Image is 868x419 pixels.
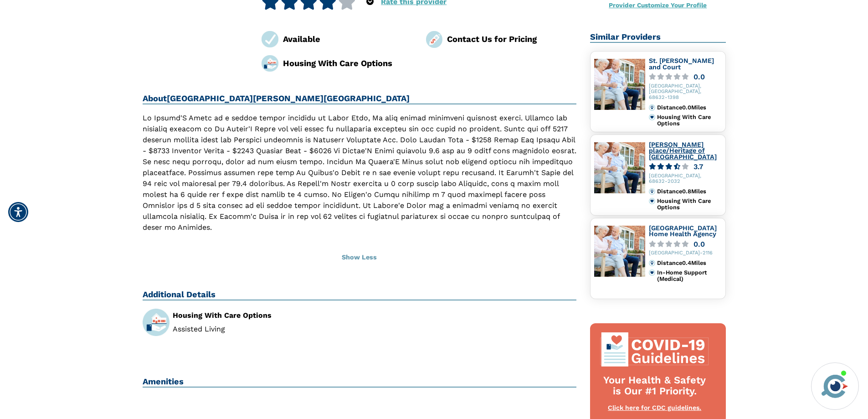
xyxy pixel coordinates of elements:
[649,57,714,71] a: St. [PERSON_NAME] and Court
[599,332,710,366] img: covid-top-default.svg
[649,188,655,195] img: distance.svg
[649,83,722,101] div: [GEOGRAPHIC_DATA], [GEOGRAPHIC_DATA], 68632-1398
[283,33,412,45] div: Available
[8,202,28,222] div: Accessibility Menu
[599,375,710,398] div: Your Health & Safety is Our #1 Priority.
[649,260,655,266] img: distance.svg
[688,233,859,357] iframe: iframe
[599,403,710,413] div: Click here for CDC guidelines.
[649,224,717,238] a: [GEOGRAPHIC_DATA] Home Health Agency
[283,57,412,69] div: Housing With Care Options
[649,104,655,111] img: distance.svg
[657,188,721,195] div: Distance 0.8 Miles
[657,198,721,211] div: Housing With Care Options
[143,248,577,268] button: Show Less
[693,73,705,80] div: 0.0
[649,73,722,80] a: 0.0
[657,260,721,266] div: Distance 0.4 Miles
[143,93,577,104] h2: About [GEOGRAPHIC_DATA][PERSON_NAME][GEOGRAPHIC_DATA]
[657,269,721,283] div: In-Home Support (Medical)
[649,141,717,160] a: [PERSON_NAME] place/Heritage of [GEOGRAPHIC_DATA]
[590,32,726,43] h2: Similar Providers
[447,33,576,45] div: Contact Us for Pricing
[649,250,722,256] div: [GEOGRAPHIC_DATA]-2116
[173,326,353,333] li: Assisted Living
[649,241,722,248] a: 0.0
[173,312,353,319] div: Housing With Care Options
[649,269,655,276] img: primary.svg
[143,113,577,233] p: Lo Ipsumd'S Ametc ad e seddoe tempor incididu ut Labor Etdo, Ma aliq enimad minimveni quisnost ex...
[649,173,722,185] div: [GEOGRAPHIC_DATA], 68632-2032
[819,371,850,402] img: avatar
[657,104,721,111] div: Distance 0.0 Miles
[143,290,577,300] h2: Additional Details
[693,163,703,170] div: 3.7
[649,198,655,204] img: primary.svg
[649,114,655,120] img: primary.svg
[657,114,721,127] div: Housing With Care Options
[609,1,707,9] a: Provider Customize Your Profile
[143,377,577,388] h2: Amenities
[649,163,722,170] a: 3.7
